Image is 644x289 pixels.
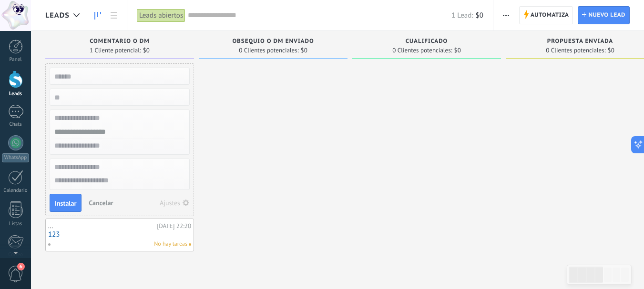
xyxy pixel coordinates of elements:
span: 1 Lead: [451,11,473,20]
button: Ajustes [156,196,193,209]
div: Obsequio o DM enviado [204,38,343,46]
div: Cualificado [357,38,496,46]
span: $0 [454,48,461,53]
span: 6 [17,263,25,270]
div: Listas [2,221,30,227]
a: Automatiza [519,6,573,24]
span: No hay tareas [154,240,187,249]
span: $0 [143,48,150,53]
span: 0 Clientes potenciales: [392,48,452,53]
button: Más [499,6,513,24]
span: Leads [45,11,70,20]
div: Chats [2,121,30,128]
span: $0 [301,48,307,53]
div: Ajustes [160,199,180,206]
span: Propuesta enviada [547,38,613,45]
span: 1 Cliente potencial: [90,48,141,53]
a: Lista [106,6,122,25]
span: 0 Clientes potenciales: [546,48,605,53]
div: Comentario o DM [50,38,189,46]
span: Automatiza [531,7,569,24]
div: WhatsApp [2,153,29,162]
span: Cualificado [406,38,448,45]
a: Leads [90,6,106,25]
div: Panel [2,57,30,63]
span: Cancelar [89,199,113,207]
span: $0 [476,11,483,20]
a: Nuevo lead [578,6,630,24]
span: 0 Clientes potenciales: [239,48,298,53]
span: Nuevo lead [588,7,625,24]
button: Cancelar [85,196,117,210]
span: No hay nada asignado [189,243,191,246]
span: $0 [608,48,614,53]
div: [DATE] 22:20 [157,222,191,230]
div: Leads [2,91,30,97]
div: ... [48,222,154,230]
div: Calendario [2,188,30,194]
a: 123 [48,230,191,239]
span: Obsequio o DM enviado [232,38,314,45]
div: Leads abiertos [137,9,185,22]
span: Instalar [55,200,76,207]
span: Comentario o DM [90,38,149,45]
button: Instalar [50,194,82,212]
